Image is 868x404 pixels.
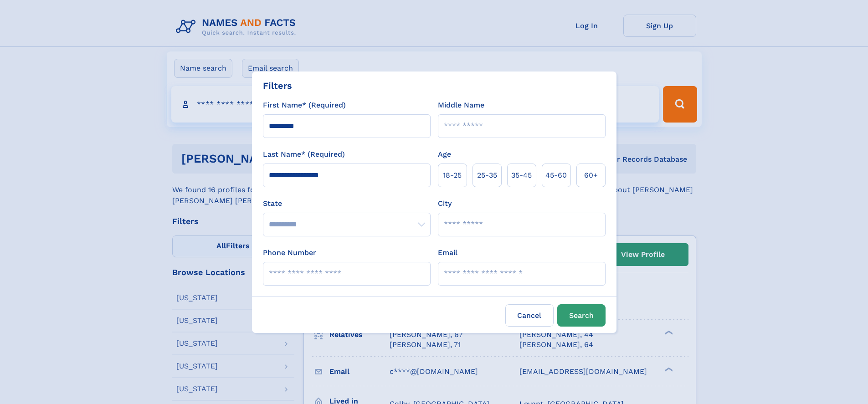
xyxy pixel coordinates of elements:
span: 60+ [584,170,598,181]
label: Age [438,149,451,160]
button: Search [557,304,606,327]
label: First Name* (Required) [263,100,346,111]
label: Email [438,247,457,258]
label: State [263,198,431,209]
label: City [438,198,452,209]
span: 35‑45 [511,170,532,181]
label: Last Name* (Required) [263,149,345,160]
label: Phone Number [263,247,316,258]
div: Filters [263,79,292,92]
span: 25‑35 [477,170,497,181]
span: 18‑25 [443,170,462,181]
span: 45‑60 [545,170,567,181]
label: Middle Name [438,100,484,111]
label: Cancel [505,304,554,327]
